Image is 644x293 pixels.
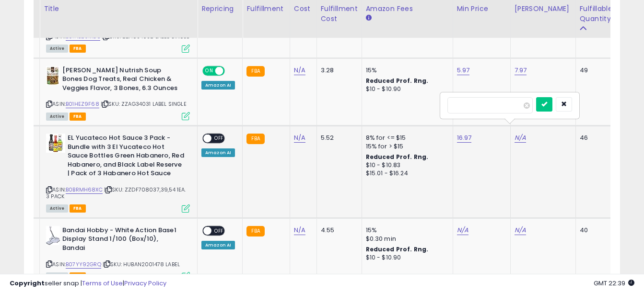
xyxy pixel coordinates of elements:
[515,225,526,235] a: N/A
[366,235,445,243] div: $0.30 min
[366,134,445,142] div: 8% for <= $15
[246,134,264,144] small: FBA
[68,134,184,180] b: EL Yucateco Hot Sauce 3 Pack - Bundle with 3 El Yucateco Hot Sauce Bottles Green Habanero, Red Ha...
[46,66,60,85] img: 51SDJJtEdhL._SL40_.jpg
[457,4,506,14] div: Min Price
[46,45,68,53] span: All listings currently available for purchase on Amazon
[321,66,354,75] div: 3.28
[46,113,68,121] span: All listings currently available for purchase on Amazon
[70,45,86,53] span: FBA
[366,4,449,14] div: Amazon Fees
[46,204,68,213] span: All listings currently available for purchase on Amazon
[294,4,313,14] div: Cost
[62,226,179,255] b: Bandai Hobby - White Action Base1 Display Stand 1/100 (Box/10), Bandai
[203,67,215,75] span: ON
[201,4,238,14] div: Repricing
[246,226,264,237] small: FBA
[103,260,180,268] span: | SKU: HUBAN2001478 LABEL
[366,77,429,85] b: Reduced Prof. Rng.
[366,254,445,262] div: $10 - $10.90
[101,100,187,108] span: | SKU: ZZAG34031 LABEL SINGLE
[246,66,264,77] small: FBA
[70,204,86,213] span: FBA
[223,67,239,75] span: OFF
[366,14,372,23] small: Amazon Fees.
[366,245,429,253] b: Reduced Prof. Rng.
[366,153,429,161] b: Reduced Prof. Rng.
[580,226,609,235] div: 40
[321,226,354,235] div: 4.55
[580,134,609,142] div: 46
[46,134,65,153] img: 51K9yyBZMUL._SL40_.jpg
[515,66,527,75] a: 7.97
[515,133,526,143] a: N/A
[46,226,60,245] img: 31RLsgVBBgL._SL40_.jpg
[580,66,609,75] div: 49
[594,279,634,288] span: 2025-10-8 22:39 GMT
[366,169,445,178] div: $15.01 - $16.24
[515,4,572,14] div: [PERSON_NAME]
[366,142,445,151] div: 15% for > $15
[457,133,472,143] a: 16.97
[66,100,99,108] a: B01HEZ9F68
[366,226,445,235] div: 15%
[366,161,445,169] div: $10 - $10.83
[457,225,468,235] a: N/A
[124,279,166,288] a: Privacy Policy
[70,113,86,121] span: FBA
[321,4,358,24] div: Fulfillment Cost
[580,4,613,24] div: Fulfillable Quantity
[46,186,186,200] span: | SKU: ZZDF708037,39,54 1EA. 3 PACK
[82,279,123,288] a: Terms of Use
[10,279,166,288] div: seller snap | |
[46,134,190,212] div: ASIN:
[201,241,235,249] div: Amazon AI
[211,226,227,235] span: OFF
[246,4,285,14] div: Fulfillment
[457,66,470,75] a: 5.97
[10,279,45,288] strong: Copyright
[44,4,193,14] div: Title
[321,134,354,142] div: 5.52
[201,81,235,90] div: Amazon AI
[366,66,445,75] div: 15%
[366,85,445,93] div: $10 - $10.90
[66,260,101,269] a: B07YY92GRQ
[201,148,235,157] div: Amazon AI
[62,66,179,95] b: [PERSON_NAME] Nutrish Soup Bones Dog Treats, Real Chicken & Veggies Flavor, 3 Bones, 6.3 Ounces
[46,66,190,119] div: ASIN:
[294,66,305,75] a: N/A
[66,186,103,194] a: B0BRMH68XC
[211,135,227,143] span: OFF
[294,225,305,235] a: N/A
[294,133,305,143] a: N/A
